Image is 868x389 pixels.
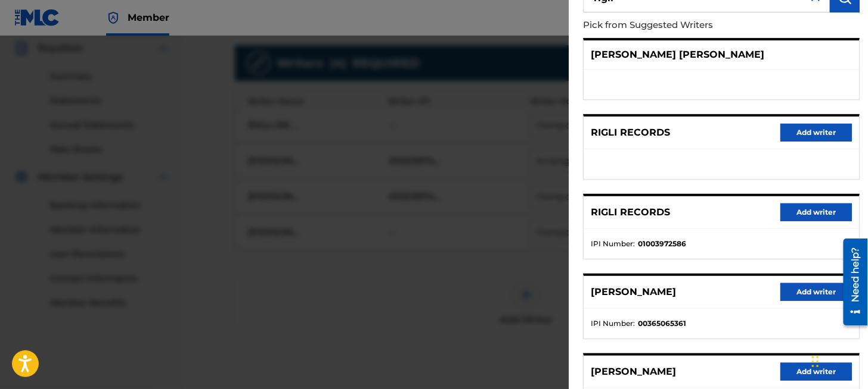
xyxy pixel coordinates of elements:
[835,234,868,330] iframe: Resource Center
[638,239,686,249] strong: 01003972586
[591,365,676,379] p: [PERSON_NAME]
[128,11,169,24] span: Member
[780,363,852,381] button: Add writer
[591,126,670,140] p: RIGLI RECORDS
[583,12,792,38] p: Pick from Suggested Writers
[591,48,764,62] p: [PERSON_NAME] [PERSON_NAME]
[591,205,670,219] p: RIGLI RECORDS
[591,318,635,329] span: IPI Number :
[780,203,852,221] button: Add writer
[591,285,676,299] p: [PERSON_NAME]
[14,9,60,26] img: MLC Logo
[812,344,819,379] div: Drag
[106,11,120,25] img: Top Rightsholder
[638,318,686,329] strong: 00365065361
[780,283,852,301] button: Add writer
[808,332,868,389] iframe: Chat Widget
[591,239,635,249] span: IPI Number :
[780,124,852,142] button: Add writer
